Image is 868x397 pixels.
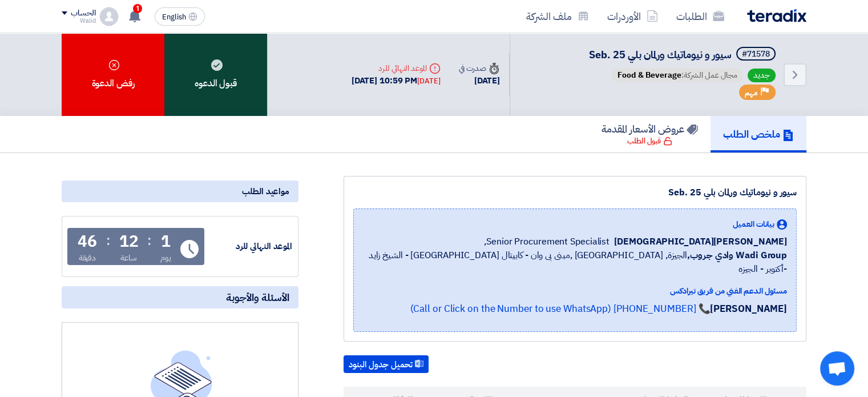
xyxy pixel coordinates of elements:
span: الجيزة, [GEOGRAPHIC_DATA] ,مبنى بى وان - كابيتال [GEOGRAPHIC_DATA] - الشيخ زايد -أكتوبر - الجيزه [363,248,787,276]
div: الموعد النهائي للرد [352,62,441,74]
span: الأسئلة والأجوبة [226,291,289,304]
div: سيور و نيوماتيك ورلمان بلي Seb. 25 [353,186,797,199]
a: الأوردرات [598,3,667,30]
div: [DATE] 10:59 PM [352,74,441,87]
div: ساعة [120,252,137,264]
button: English [155,7,205,26]
span: مهم [745,87,758,98]
div: 12 [119,234,139,250]
span: 1 [133,4,142,13]
div: صدرت في [459,62,500,74]
h5: سيور و نيوماتيك ورلمان بلي Seb. 25 [589,47,778,63]
span: جديد [748,69,776,82]
div: مواعيد الطلب [62,181,298,202]
div: دقيقة [79,252,96,264]
span: مجال عمل الشركة: [612,69,743,82]
span: English [162,13,186,21]
a: 📞 [PHONE_NUMBER] (Call or Click on the Number to use WhatsApp) [410,302,710,316]
div: [DATE] [459,74,500,87]
button: تحميل جدول البنود [344,355,429,374]
div: Walid [62,18,95,24]
img: Teradix logo [747,9,806,22]
div: 1 [161,234,171,250]
span: Senior Procurement Specialist, [484,235,609,248]
div: #71578 [742,50,770,58]
b: Wadi Group وادي جروب, [687,248,787,262]
span: [PERSON_NAME][DEMOGRAPHIC_DATA] [614,235,787,248]
div: مسئول الدعم الفني من فريق تيرادكس [363,285,787,297]
a: ملف الشركة [517,3,598,30]
a: الطلبات [667,3,733,30]
a: عروض الأسعار المقدمة قبول الطلب [589,116,710,153]
div: يوم [160,252,171,264]
div: : [147,230,151,251]
div: : [106,230,110,251]
div: قبول الطلب [627,135,672,147]
div: الحساب [71,9,95,18]
span: بيانات العميل [733,218,774,230]
div: [DATE] [417,75,440,87]
div: الموعد النهائي للرد [207,240,292,253]
div: قبول الدعوه [164,33,267,116]
span: سيور و نيوماتيك ورلمان بلي Seb. 25 [589,47,732,62]
div: دردشة مفتوحة [820,351,854,386]
span: Food & Beverage [617,69,681,81]
a: ملخص الطلب [710,116,806,153]
div: 46 [78,234,97,250]
h5: عروض الأسعار المقدمة [601,122,698,135]
img: profile_test.png [100,7,118,26]
strong: [PERSON_NAME] [710,302,787,316]
h5: ملخص الطلب [723,127,794,141]
div: رفض الدعوة [62,33,164,116]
